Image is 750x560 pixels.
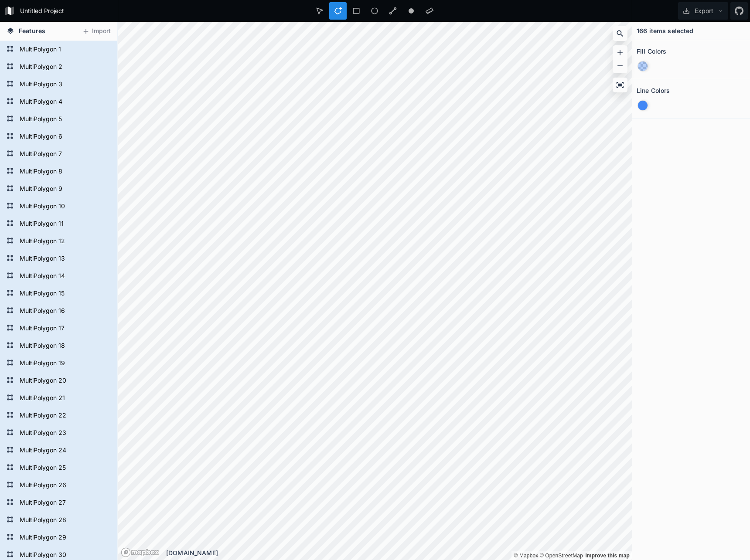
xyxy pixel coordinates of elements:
a: Mapbox logo [121,547,159,557]
a: Mapbox [514,553,538,559]
a: OpenStreetMap [540,553,583,559]
h2: Fill Colors [637,44,667,58]
h2: Line Colors [637,84,670,97]
span: Features [19,26,45,35]
button: Export [678,2,728,20]
h4: 166 items selected [637,26,694,35]
div: [DOMAIN_NAME] [166,548,632,557]
a: Map feedback [585,553,630,559]
button: Import [78,24,115,38]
